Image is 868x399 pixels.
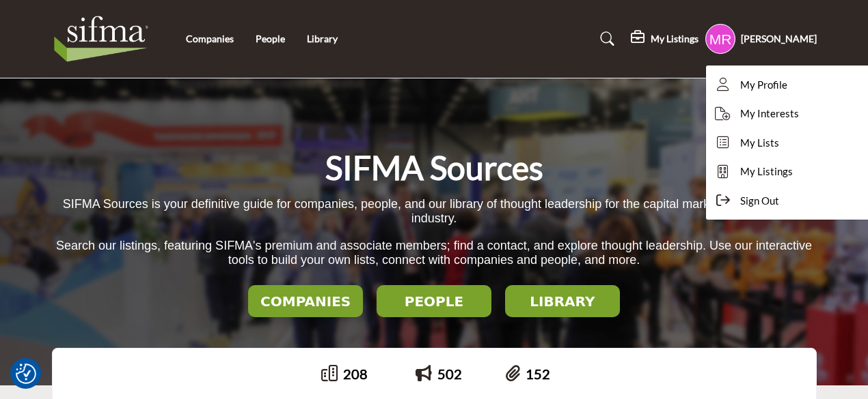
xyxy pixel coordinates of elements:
[16,364,36,384] img: Revisit consent button
[186,33,234,44] a: Companies
[740,193,779,209] span: Sign Out
[343,366,368,382] a: 208
[252,293,359,310] h2: COMPANIES
[740,77,787,93] span: My Profile
[740,164,793,179] span: My Listings
[526,366,550,382] a: 152
[587,28,623,50] a: Search
[509,293,616,310] h2: LIBRARY
[437,366,462,382] a: 502
[56,239,812,267] span: Search our listings, featuring SIFMA's premium and associate members; find a contact, and explore...
[651,33,699,45] h5: My Listings
[52,12,158,66] img: Site Logo
[740,135,779,151] span: My Lists
[505,285,620,317] button: LIBRARY
[256,33,285,44] a: People
[741,32,817,46] h5: [PERSON_NAME]
[705,24,735,54] button: Show hide supplier dropdown
[631,31,699,47] div: My Listings
[377,285,491,317] button: PEOPLE
[325,147,543,189] h1: SIFMA Sources
[381,293,487,310] h2: PEOPLE
[248,285,363,317] button: COMPANIES
[63,197,806,225] span: SIFMA Sources is your definitive guide for companies, people, and our library of thought leadersh...
[740,106,799,121] span: My Interests
[307,33,338,44] a: Library
[16,364,36,384] button: Consent Preferences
